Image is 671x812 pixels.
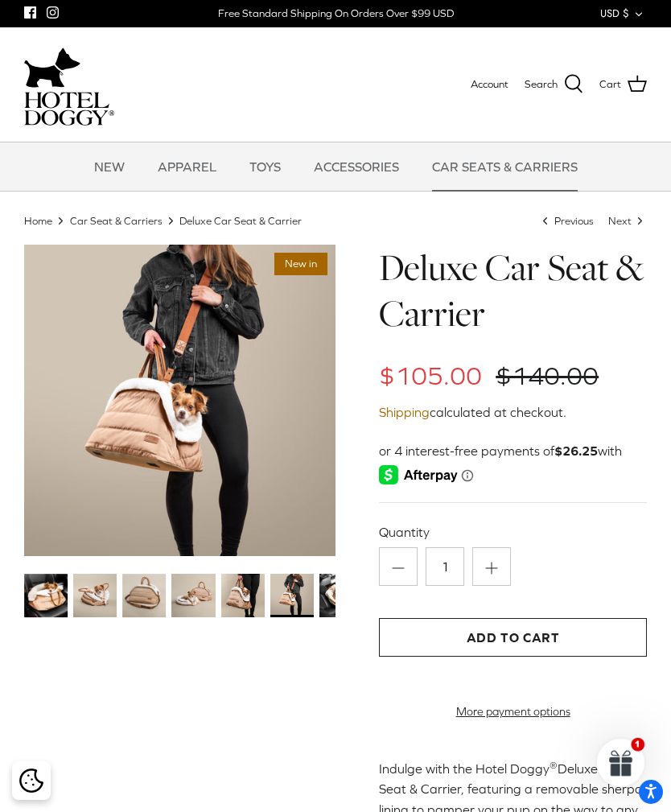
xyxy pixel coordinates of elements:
[379,245,647,337] h1: Deluxe Car Seat & Carrier
[379,618,647,657] button: Add to Cart
[80,142,139,191] a: NEW
[12,761,51,800] div: Cookie policy
[496,361,599,390] span: $140.00
[539,214,596,226] a: Previous
[379,705,647,719] a: More payment options
[379,402,647,423] div: calculated at checkout.
[179,214,302,226] a: Deluxe Car Seat & Carrier
[24,43,80,92] img: dog-icon.svg
[218,6,454,21] div: Free Standard Shipping On Orders Over $99 USD
[24,6,36,19] a: Facebook
[379,361,482,390] span: $105.00
[418,142,592,191] a: CAR SEATS & CARRIERS
[299,142,414,191] a: ACCESSORIES
[599,76,621,93] span: Cart
[379,523,647,541] label: Quantity
[218,2,454,26] a: Free Standard Shipping On Orders Over $99 USD
[471,78,508,90] span: Account
[608,214,632,226] span: Next
[379,405,430,419] a: Shipping
[608,214,647,226] a: Next
[274,253,327,276] span: New in
[599,74,647,95] a: Cart
[426,547,464,586] input: Quantity
[525,74,583,95] a: Search
[24,214,52,226] a: Home
[24,43,114,126] a: hoteldoggycom
[554,214,594,226] span: Previous
[24,213,647,229] nav: Breadcrumbs
[525,76,558,93] span: Search
[70,214,163,226] a: Car Seat & Carriers
[471,76,508,93] a: Account
[17,767,45,795] button: Cookie policy
[47,6,59,19] a: Instagram
[24,92,114,126] img: hoteldoggycom
[550,760,558,771] sup: ®
[235,142,295,191] a: TOYS
[19,769,43,793] img: Cookie policy
[143,142,231,191] a: APPAREL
